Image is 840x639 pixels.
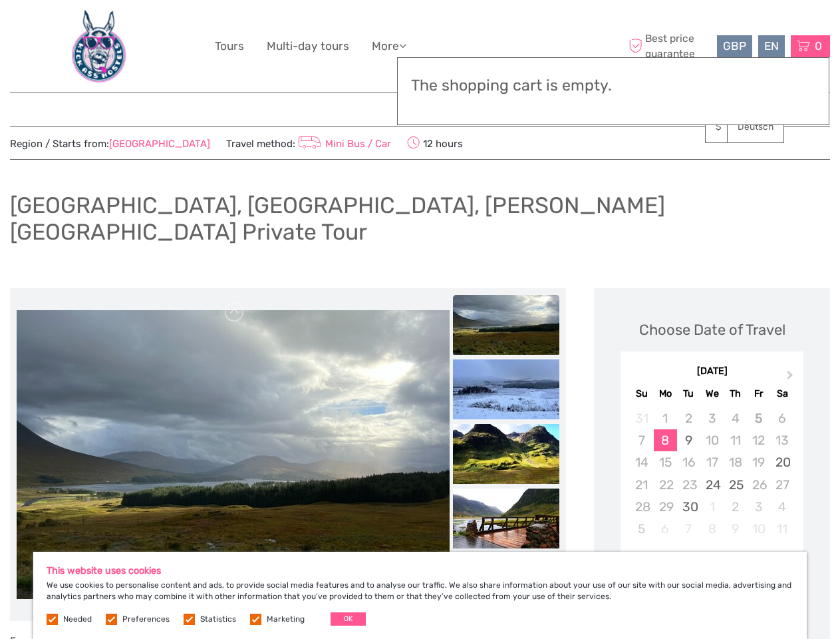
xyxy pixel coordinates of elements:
div: Not available Saturday, October 11th, 2025 [770,518,793,540]
div: Not available Monday, October 6th, 2025 [654,518,677,540]
div: Choose Saturday, September 20th, 2025 [770,451,793,473]
div: Not available Thursday, October 9th, 2025 [724,518,747,540]
div: Not available Wednesday, September 17th, 2025 [700,451,724,473]
a: Deutsch [728,115,783,139]
div: Not available Thursday, September 11th, 2025 [724,429,747,451]
div: Choose Thursday, September 25th, 2025 [724,474,747,496]
a: Tours [215,37,244,56]
button: Open LiveChat chat widget [153,21,169,37]
div: Not available Friday, September 19th, 2025 [747,451,770,473]
img: 31ec9c4911454aa48918834fe0172c52_slider_thumbnail.jpg [453,424,559,484]
div: Sa [770,385,793,403]
div: Choose Friday, October 3rd, 2025 [747,496,770,518]
div: We use cookies to personalise content and ads, to provide social media features and to analyse ou... [33,552,807,639]
div: Not available Monday, September 22nd, 2025 [654,474,677,496]
div: Not available Saturday, September 13th, 2025 [770,429,793,451]
a: [GEOGRAPHIC_DATA] [109,138,210,150]
div: Not available Saturday, September 27th, 2025 [770,474,793,496]
div: [DATE] [621,365,803,379]
div: Not available Saturday, September 6th, 2025 [770,407,793,429]
div: Not available Sunday, September 14th, 2025 [630,451,653,473]
div: Not available Thursday, September 4th, 2025 [724,407,747,429]
div: Choose Thursday, October 2nd, 2025 [724,496,747,518]
div: Not available Thursday, September 18th, 2025 [724,451,747,473]
a: Mini Bus / Car [295,138,391,150]
div: Not available Friday, October 10th, 2025 [747,518,770,540]
label: Needed [63,614,92,625]
div: Not available Sunday, September 21st, 2025 [630,474,653,496]
div: Tu [677,385,700,403]
label: Preferences [122,614,170,625]
div: Choose Tuesday, September 9th, 2025 [677,429,700,451]
img: b1a6367884b847a8be2fdb445b623c24_slider_thumbnail.jpg [453,489,559,548]
div: Not available Tuesday, September 2nd, 2025 [677,407,700,429]
button: OK [331,612,366,626]
span: GBP [723,39,746,53]
div: Su [630,385,653,403]
div: Not available Friday, September 26th, 2025 [747,474,770,496]
div: Not available Sunday, September 28th, 2025 [630,496,653,518]
div: Not available Monday, September 29th, 2025 [654,496,677,518]
div: Fr [747,385,770,403]
img: 660-bd12cdf7-bf22-40b3-a2d0-3f373e959a83_logo_big.jpg [63,10,135,83]
label: Marketing [267,614,305,625]
a: $ [706,115,751,139]
div: Not available Wednesday, September 3rd, 2025 [700,407,724,429]
img: d192c412758f470381c219fdbef589b3_slider_thumbnail.jpg [453,295,559,355]
a: Multi-day tours [267,37,349,56]
div: Not available Sunday, September 7th, 2025 [630,429,653,451]
label: Statistics [200,614,236,625]
h1: [GEOGRAPHIC_DATA], [GEOGRAPHIC_DATA], [PERSON_NAME][GEOGRAPHIC_DATA] Private Tour [10,192,830,246]
div: Choose Monday, September 8th, 2025 [654,429,677,451]
div: Choose Saturday, October 4th, 2025 [770,496,793,518]
span: 0 [813,39,824,53]
img: d192c412758f470381c219fdbef589b3_main_slider.jpg [17,310,450,599]
div: Not available Monday, September 15th, 2025 [654,451,677,473]
div: month 2025-09 [625,407,799,540]
div: Th [724,385,747,403]
div: Choose Sunday, October 5th, 2025 [630,518,653,540]
a: More [372,37,406,56]
div: Choose Tuesday, September 30th, 2025 [677,496,700,518]
div: Not available Tuesday, September 23rd, 2025 [677,474,700,496]
div: Not available Tuesday, October 7th, 2025 [677,518,700,540]
div: Choose Date of Travel [639,319,785,340]
span: Travel method: [226,134,391,152]
div: Not available Monday, September 1st, 2025 [654,407,677,429]
p: We're away right now. Please check back later! [19,23,150,34]
div: Not available Wednesday, October 1st, 2025 [700,496,724,518]
h5: This website uses cookies [47,565,793,576]
div: Not available Friday, September 5th, 2025 [747,407,770,429]
h3: The shopping cart is empty. [411,77,815,95]
span: Region / Starts from: [10,137,210,151]
button: Next Month [781,368,802,389]
div: Not available Wednesday, September 10th, 2025 [700,429,724,451]
span: 12 hours [407,134,463,152]
div: Not available Tuesday, September 16th, 2025 [677,451,700,473]
div: EN [758,35,785,57]
div: Not available Sunday, August 31st, 2025 [630,407,653,429]
div: Not available Wednesday, October 8th, 2025 [700,518,724,540]
div: Mo [654,385,677,403]
div: We [700,385,724,403]
div: Not available Friday, September 12th, 2025 [747,429,770,451]
div: Choose Wednesday, September 24th, 2025 [700,474,724,496]
img: fe670b7568a04a139c6fbc1508ce2f36_slider_thumbnail.jpg [453,359,559,419]
span: Best price guarantee [625,31,714,61]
